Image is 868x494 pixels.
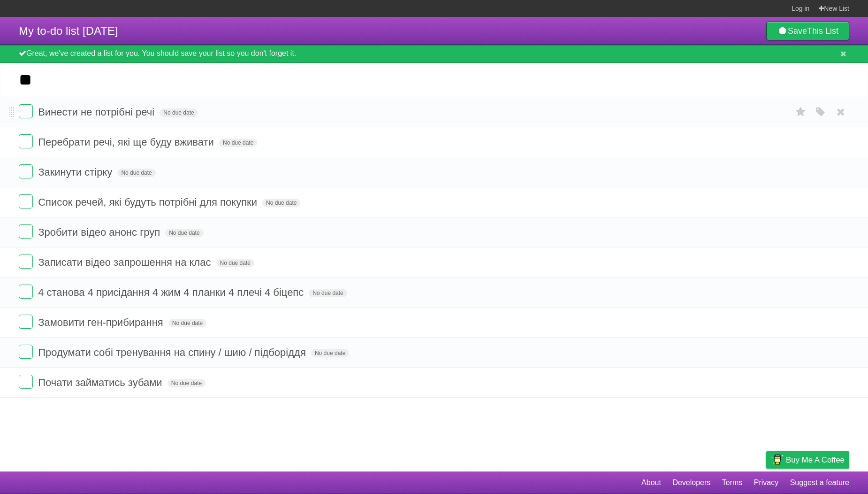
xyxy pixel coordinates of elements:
[19,104,33,118] label: Done
[19,164,33,178] label: Done
[160,108,198,117] span: No due date
[117,169,155,177] span: No due date
[19,315,33,329] label: Done
[19,255,33,269] label: Done
[641,474,661,492] a: About
[19,375,33,389] label: Done
[38,196,259,208] span: Список речей, які будуть потрібні для покупки
[19,345,33,359] label: Done
[754,474,778,492] a: Privacy
[19,285,33,299] label: Done
[38,136,216,148] span: Перебрати речі, які ще буду вживати
[19,24,118,37] span: My to-do list [DATE]
[168,379,206,387] span: No due date
[216,259,254,267] span: No due date
[19,224,33,239] label: Done
[790,474,849,492] a: Suggest a feature
[219,139,257,147] span: No due date
[807,26,838,36] b: This List
[262,199,300,207] span: No due date
[38,226,162,238] span: Зробити відео анонс груп
[766,22,849,40] a: SaveThis List
[38,166,114,178] span: Закинути стірку
[38,256,213,268] span: Записати відео запрошення на клас
[771,452,784,468] img: Buy me a coffee
[766,451,849,469] a: Buy me a coffee
[38,286,306,298] span: 4 станова 4 присідання 4 жим 4 планки 4 плечі 4 біцепс
[168,319,206,327] span: No due date
[722,474,743,492] a: Terms
[165,229,203,237] span: No due date
[19,194,33,208] label: Done
[309,289,347,297] span: No due date
[19,134,33,148] label: Done
[38,347,308,358] span: Продумати собі тренування на спину / шию / підборіддя
[672,474,710,492] a: Developers
[311,349,349,357] span: No due date
[38,106,157,118] span: Винести не потрібні речі
[38,316,166,328] span: Замовити ген-прибирання
[786,452,845,468] span: Buy me a coffee
[792,104,810,120] label: Star task
[38,377,165,388] span: Почати займатись зубами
